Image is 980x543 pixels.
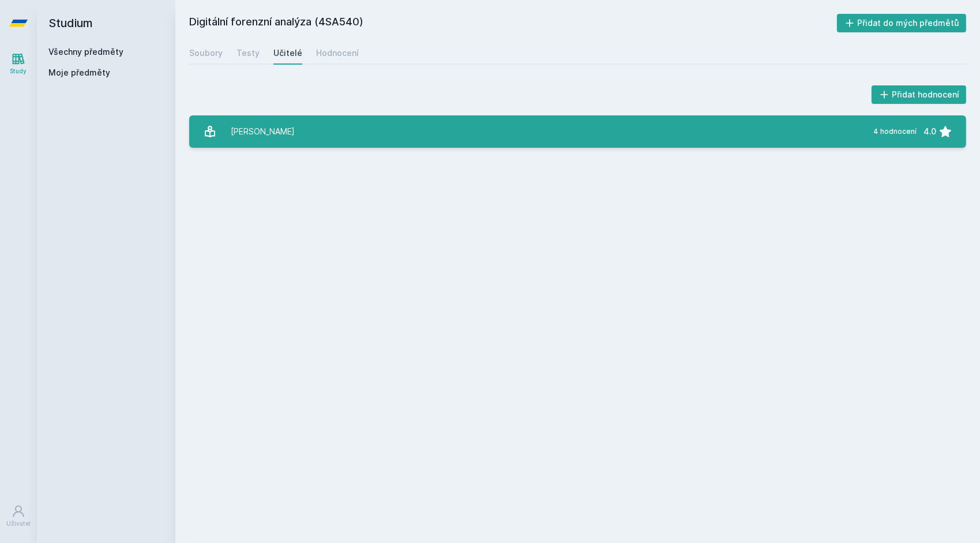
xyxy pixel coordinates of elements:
h2: Digitální forenzní analýza (4SA540) [189,14,837,32]
a: Soubory [189,42,223,65]
button: Přidat hodnocení [872,85,967,104]
div: Soubory [189,47,223,59]
div: Hodnocení [316,47,359,59]
span: Moje předměty [48,67,110,78]
a: Study [2,46,35,81]
div: 4 hodnocení [873,127,917,136]
div: Učitelé [273,47,302,59]
a: Učitelé [273,42,302,65]
a: Testy [236,42,260,65]
div: Uživatel [6,519,31,528]
div: 4.0 [923,120,936,143]
a: Hodnocení [316,42,359,65]
div: Study [10,67,27,76]
div: Testy [236,47,260,59]
a: Uživatel [2,499,35,534]
a: Všechny předměty [48,47,123,57]
div: [PERSON_NAME] [231,120,295,143]
button: Přidat do mých předmětů [837,14,967,32]
a: [PERSON_NAME] 4 hodnocení 4.0 [189,115,966,148]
